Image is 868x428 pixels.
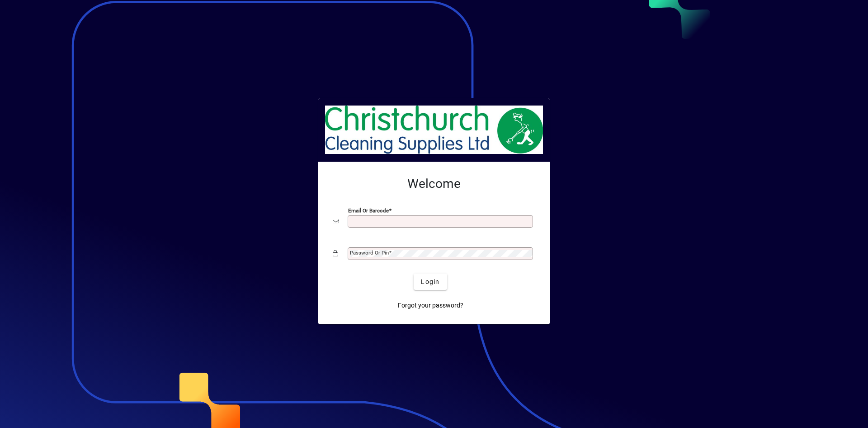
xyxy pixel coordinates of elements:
[414,274,447,290] button: Login
[333,176,535,192] h2: Welcome
[348,207,389,214] mat-label: Email or Barcode
[398,301,463,310] span: Forgot your password?
[421,277,439,287] span: Login
[394,297,467,313] a: Forgot your password?
[350,250,389,256] mat-label: Password or Pin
